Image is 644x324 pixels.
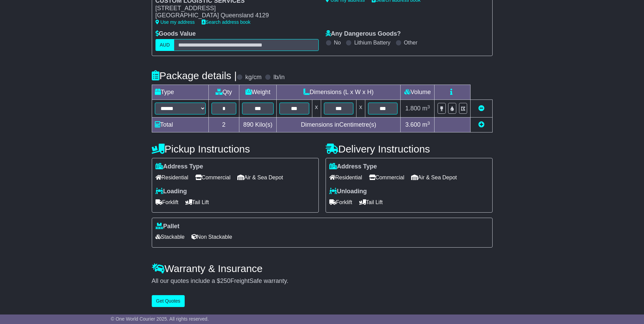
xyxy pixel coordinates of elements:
label: Lithium Battery [354,39,390,46]
span: Air & Sea Depot [411,172,457,183]
span: Air & Sea Depot [237,172,283,183]
span: Residential [329,172,362,183]
h4: Warranty & Insurance [152,263,493,274]
span: Forklift [329,197,352,208]
span: Forklift [155,197,179,208]
a: Remove this item [478,105,484,112]
div: [STREET_ADDRESS] [155,5,312,12]
td: Total [152,118,208,132]
label: Unloading [329,188,367,195]
div: All our quotes include a $ FreightSafe warranty. [152,277,493,285]
td: Dimensions (L x W x H) [277,85,401,100]
td: x [356,100,365,118]
td: Dimensions in Centimetre(s) [277,118,401,132]
label: Address Type [329,163,377,170]
td: Volume [401,85,435,100]
a: Search address book [202,19,251,25]
span: Commercial [195,172,231,183]
span: © One World Courier 2025. All rights reserved. [111,316,209,322]
sup: 3 [427,121,430,126]
td: Kilo(s) [239,118,277,132]
a: Add new item [478,121,484,128]
span: m [422,121,430,128]
sup: 3 [427,104,430,109]
span: 890 [243,121,254,128]
span: Non Stackable [191,232,232,242]
label: Loading [155,188,187,195]
span: Stackable [155,232,185,242]
h4: Package details | [152,70,237,81]
label: Any Dangerous Goods? [326,30,401,38]
td: Type [152,85,208,100]
td: 2 [208,118,239,132]
span: Commercial [369,172,404,183]
span: 1.800 [405,105,421,112]
label: AUD [155,39,174,51]
h4: Pickup Instructions [152,143,319,155]
td: x [312,100,321,118]
span: 250 [220,277,231,284]
a: Use my address [155,19,195,25]
span: m [422,105,430,112]
div: [GEOGRAPHIC_DATA] Queensland 4129 [155,12,312,19]
button: Get Quotes [152,295,185,307]
label: Goods Value [155,30,196,38]
span: Tail Lift [359,197,383,208]
span: Residential [155,172,188,183]
label: Address Type [155,163,203,170]
span: 3.600 [405,121,421,128]
label: lb/in [273,74,284,81]
label: kg/cm [245,74,261,81]
label: Other [404,39,418,46]
h4: Delivery Instructions [326,143,493,155]
td: Qty [208,85,239,100]
label: No [334,39,341,46]
label: Pallet [155,223,180,230]
span: Tail Lift [185,197,209,208]
td: Weight [239,85,277,100]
